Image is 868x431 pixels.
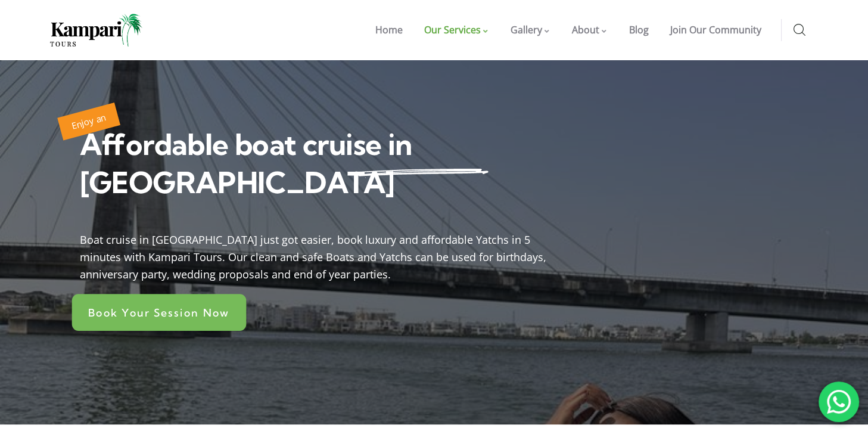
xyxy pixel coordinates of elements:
span: Gallery [511,23,542,36]
img: Home [50,14,142,46]
span: Home [375,23,403,36]
a: Book Your Session Now [71,294,246,331]
div: 'Get [819,382,859,422]
div: Boat cruise in [GEOGRAPHIC_DATA] just got easier, book luxury and affordable Yatchs in 5 minutes ... [80,225,556,283]
span: About [572,23,599,36]
span: Join Our Community [670,23,761,36]
span: Blog [629,23,649,36]
span: Affordable boat cruise in [GEOGRAPHIC_DATA] [80,126,412,200]
span: Book Your Session Now [88,307,230,318]
span: Our Services [424,23,481,36]
span: Enjoy an [70,111,107,132]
